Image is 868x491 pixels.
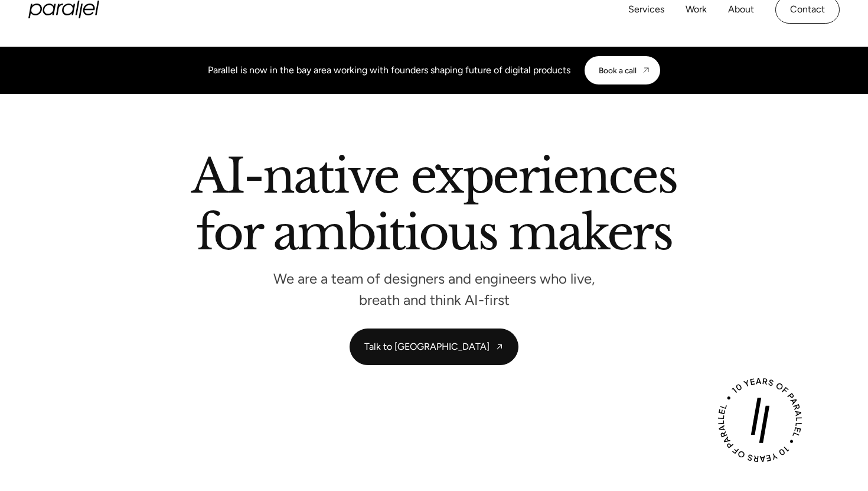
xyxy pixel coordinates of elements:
a: Services [628,1,664,18]
div: Book a call [599,66,637,75]
a: Work [686,1,707,18]
div: Parallel is now in the bay area working with founders shaping future of digital products [208,63,570,77]
h2: AI-native experiences for ambitious makers [97,153,771,261]
a: About [728,1,754,18]
img: CTA arrow image [641,66,651,75]
a: home [28,1,99,18]
p: We are a team of designers and engineers who live, breath and think AI-first [257,274,611,305]
a: Book a call [585,56,660,84]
